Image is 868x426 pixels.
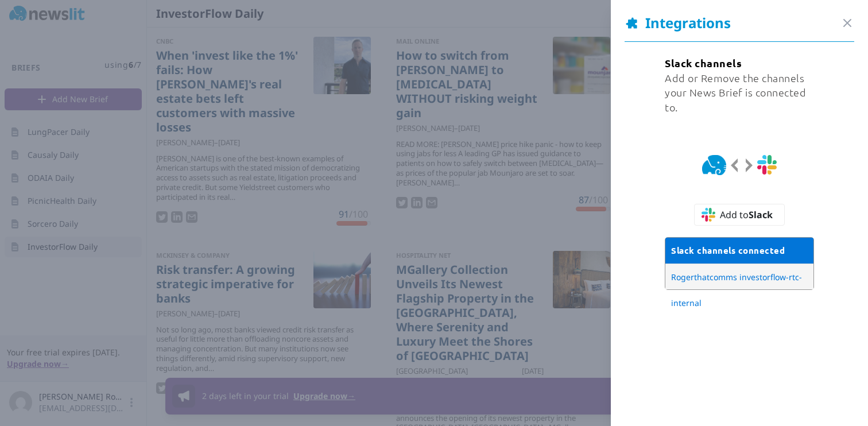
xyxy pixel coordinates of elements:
span: Add to [720,208,773,222]
span: Integrations [625,14,731,32]
div: Add or Remove the channels your News Brief is connected to. [665,71,814,115]
img: Slack Info [702,155,777,175]
span: Rogerthatcomms investorflow-rtc-internal [671,272,802,308]
div: Slack channels connected [665,238,813,264]
button: Add toSlack [694,204,785,226]
strong: Slack [749,208,773,221]
div: Slack channels [665,56,742,71]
